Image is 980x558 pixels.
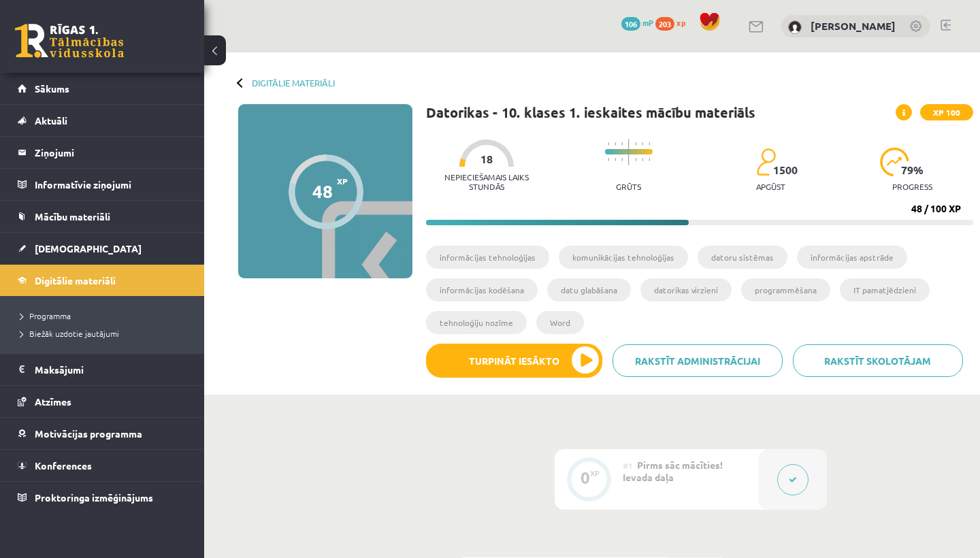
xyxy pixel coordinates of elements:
[35,82,69,95] span: Sākums
[655,17,692,28] a: 203 xp
[426,246,549,269] li: informācijas tehnoloģijas
[18,354,187,385] a: Maksājumi
[615,158,616,161] img: icon-short-line-57e1e144782c952c97e751825c79c345078a6d821885a25fce030b3d8c18986b.svg
[18,450,187,481] a: Konferences
[615,142,616,146] img: icon-short-line-57e1e144782c952c97e751825c79c345078a6d821885a25fce030b3d8c18986b.svg
[608,142,609,146] img: icon-short-line-57e1e144782c952c97e751825c79c345078a6d821885a25fce030b3d8c18986b.svg
[756,148,776,176] img: students-c634bb4e5e11cddfef0936a35e636f08e4e9abd3cc4e673bd6f9a4125e45ecb1.svg
[642,158,643,161] img: icon-short-line-57e1e144782c952c97e751825c79c345078a6d821885a25fce030b3d8c18986b.svg
[15,24,124,58] a: Rīgas 1. Tālmācības vidusskola
[18,169,187,200] a: Informatīvie ziņojumi
[35,169,187,200] legend: Informatīvie ziņojumi
[649,158,650,161] img: icon-short-line-57e1e144782c952c97e751825c79c345078a6d821885a25fce030b3d8c18986b.svg
[590,470,600,477] div: XP
[635,142,636,146] img: icon-short-line-57e1e144782c952c97e751825c79c345078a6d821885a25fce030b3d8c18986b.svg
[480,153,493,165] span: 18
[628,139,630,165] img: icon-long-line-d9ea69661e0d244f92f715978eff75569469978d946b2353a9bb055b3ed8787d.svg
[20,310,191,322] a: Programma
[18,418,187,449] a: Motivācijas programma
[547,278,631,301] li: datu glabāšana
[698,246,787,269] li: datoru sistēmas
[426,172,548,191] p: Nepieciešamais laiks stundās
[35,137,187,168] legend: Ziņojumi
[623,459,723,483] span: Pirms sāc mācīties! Ievada daļa
[621,17,640,31] span: 106
[621,158,623,161] img: icon-short-line-57e1e144782c952c97e751825c79c345078a6d821885a25fce030b3d8c18986b.svg
[676,17,685,28] span: xp
[18,265,187,296] a: Digitālie materiāli
[623,460,633,471] span: #1
[20,328,119,339] span: Biežāk uzdotie jautājumi
[337,176,348,186] span: XP
[35,242,142,255] span: [DEMOGRAPHIC_DATA]
[35,459,92,472] span: Konferences
[35,395,71,408] span: Atzīmes
[655,17,674,31] span: 203
[35,354,187,385] legend: Maksājumi
[20,327,191,340] a: Biežāk uzdotie jautājumi
[840,278,930,301] li: IT pamatjēdzieni
[797,246,907,269] li: informācijas apstrāde
[35,427,142,440] span: Motivācijas programma
[35,491,153,504] span: Proktoringa izmēģinājums
[892,182,932,191] p: progress
[18,137,187,168] a: Ziņojumi
[880,148,909,176] img: icon-progress-161ccf0a02000e728c5f80fcf4c31c7af3da0e1684b2b1d7c360e028c24a22f1.svg
[18,482,187,513] a: Proktoringa izmēģinājums
[642,142,643,146] img: icon-short-line-57e1e144782c952c97e751825c79c345078a6d821885a25fce030b3d8c18986b.svg
[788,20,802,34] img: Kristers Caune
[312,181,333,201] div: 48
[20,310,71,321] span: Programma
[35,274,116,286] span: Digitālie materiāli
[649,142,650,146] img: icon-short-line-57e1e144782c952c97e751825c79c345078a6d821885a25fce030b3d8c18986b.svg
[581,472,590,484] div: 0
[426,278,538,301] li: informācijas kodēšana
[773,164,798,176] span: 1500
[18,105,187,136] a: Aktuāli
[642,17,653,28] span: mP
[18,233,187,264] a: [DEMOGRAPHIC_DATA]
[18,73,187,104] a: Sākums
[559,246,688,269] li: komunikācijas tehnoloģijas
[426,344,602,378] button: Turpināt iesākto
[621,142,623,146] img: icon-short-line-57e1e144782c952c97e751825c79c345078a6d821885a25fce030b3d8c18986b.svg
[793,344,963,377] a: Rakstīt skolotājam
[252,78,335,88] a: Digitālie materiāli
[18,386,187,417] a: Atzīmes
[608,158,609,161] img: icon-short-line-57e1e144782c952c97e751825c79c345078a6d821885a25fce030b3d8c18986b.svg
[811,19,896,33] a: [PERSON_NAME]
[756,182,785,191] p: apgūst
[920,104,973,120] span: XP 100
[621,17,653,28] a: 106 mP
[426,104,755,120] h1: Datorikas - 10. klases 1. ieskaites mācību materiāls
[635,158,636,161] img: icon-short-line-57e1e144782c952c97e751825c79c345078a6d821885a25fce030b3d8c18986b.svg
[536,311,584,334] li: Word
[426,311,527,334] li: tehnoloģiju nozīme
[18,201,187,232] a: Mācību materiāli
[901,164,924,176] span: 79 %
[741,278,830,301] li: programmēšana
[35,210,110,223] span: Mācību materiāli
[616,182,641,191] p: Grūts
[612,344,783,377] a: Rakstīt administrācijai
[35,114,67,127] span: Aktuāli
[640,278,732,301] li: datorikas virzieni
